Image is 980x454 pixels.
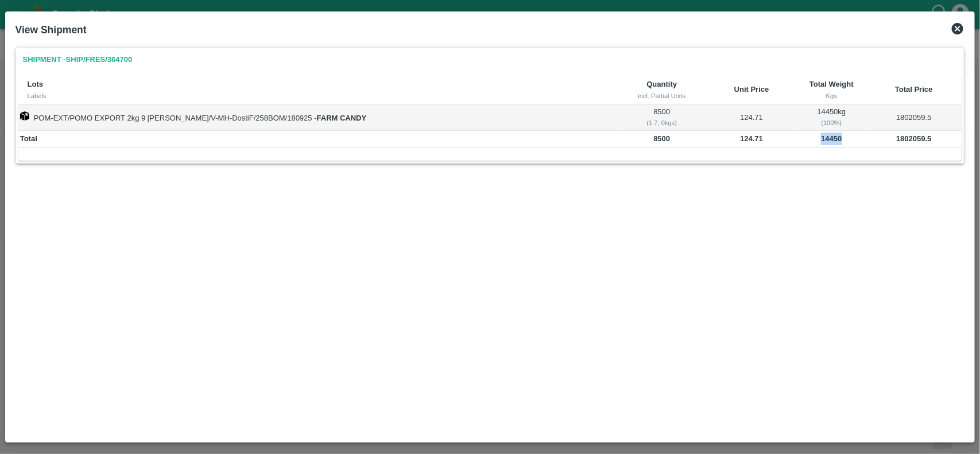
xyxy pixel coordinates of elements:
[619,118,704,128] div: ( 1.7, 0 kgs)
[20,134,37,143] b: Total
[895,85,933,94] b: Total Price
[807,91,857,101] div: Kgs
[797,105,866,130] td: 14450 kg
[18,50,137,70] a: Shipment -SHIP/FRES/364700
[317,114,367,122] strong: FARM CANDY
[16,24,87,36] b: View Shipment
[740,134,763,143] b: 124.71
[28,91,609,101] div: Labels
[653,134,670,143] b: 8500
[18,105,618,130] td: POM-EXT/POMO EXPORT 2kg 9 [PERSON_NAME]/V-MH-DostiF/258BOM/180925 -
[647,80,677,88] b: Quantity
[809,80,854,88] b: Total Weight
[734,85,769,94] b: Unit Price
[896,134,931,143] b: 1802059.5
[706,105,797,130] td: 124.71
[866,105,962,130] td: 1802059.5
[20,111,29,121] img: box
[618,105,706,130] td: 8500
[28,80,43,88] b: Lots
[627,91,697,101] div: incl. Partial Units
[821,134,842,143] b: 14450
[799,118,864,128] div: ( 100 %)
